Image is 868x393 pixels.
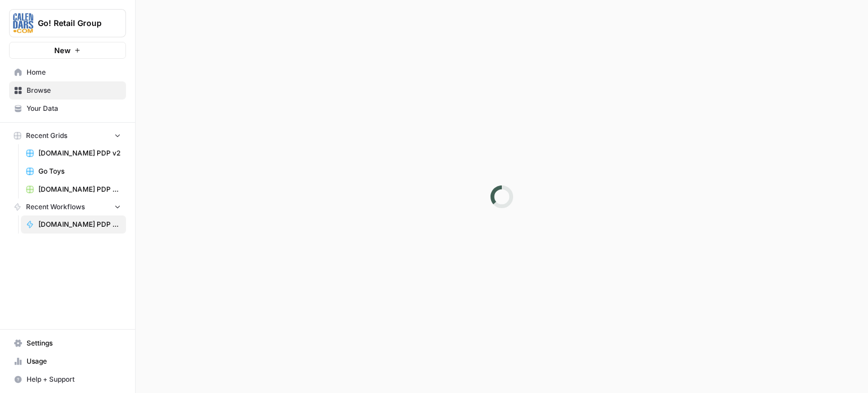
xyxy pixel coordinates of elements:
[9,198,126,215] button: Recent Workflows
[38,219,121,230] span: [DOMAIN_NAME] PDP Enrichment
[38,18,106,29] span: Go! Retail Group
[21,180,126,198] a: [DOMAIN_NAME] PDP Enrichment Grid
[54,45,71,56] span: New
[9,42,126,59] button: New
[38,148,121,158] span: [DOMAIN_NAME] PDP v2
[9,9,126,37] button: Workspace: Go! Retail Group
[9,63,126,81] a: Home
[9,81,126,100] a: Browse
[9,352,126,370] a: Usage
[9,334,126,352] a: Settings
[27,338,121,348] span: Settings
[27,374,121,385] span: Help + Support
[26,131,67,141] span: Recent Grids
[27,67,121,77] span: Home
[9,127,126,144] button: Recent Grids
[38,184,121,195] span: [DOMAIN_NAME] PDP Enrichment Grid
[21,162,126,180] a: Go Toys
[9,370,126,388] button: Help + Support
[27,85,121,96] span: Browse
[21,144,126,162] a: [DOMAIN_NAME] PDP v2
[38,166,121,176] span: Go Toys
[27,103,121,114] span: Your Data
[26,202,85,212] span: Recent Workflows
[13,13,33,33] img: Go! Retail Group Logo
[21,215,126,234] a: [DOMAIN_NAME] PDP Enrichment
[27,356,121,366] span: Usage
[9,100,126,118] a: Your Data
